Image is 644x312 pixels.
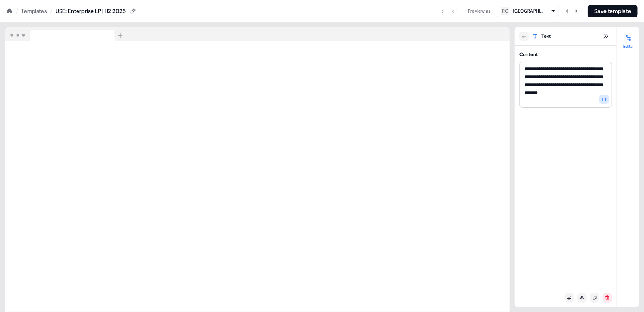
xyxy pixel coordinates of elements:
button: Edits [617,32,639,49]
div: RO [502,7,508,15]
a: Templates [21,7,47,15]
span: Text [541,32,551,40]
img: Browser topbar [5,27,126,41]
button: Save template [588,5,638,17]
div: / [16,7,18,15]
div: [GEOGRAPHIC_DATA] [513,7,545,15]
button: RO[GEOGRAPHIC_DATA] [497,5,559,17]
div: Content [519,50,538,58]
div: Preview as [468,7,491,15]
div: / [50,7,52,15]
div: USE: Enterprise LP | H2 2025 [56,7,126,15]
